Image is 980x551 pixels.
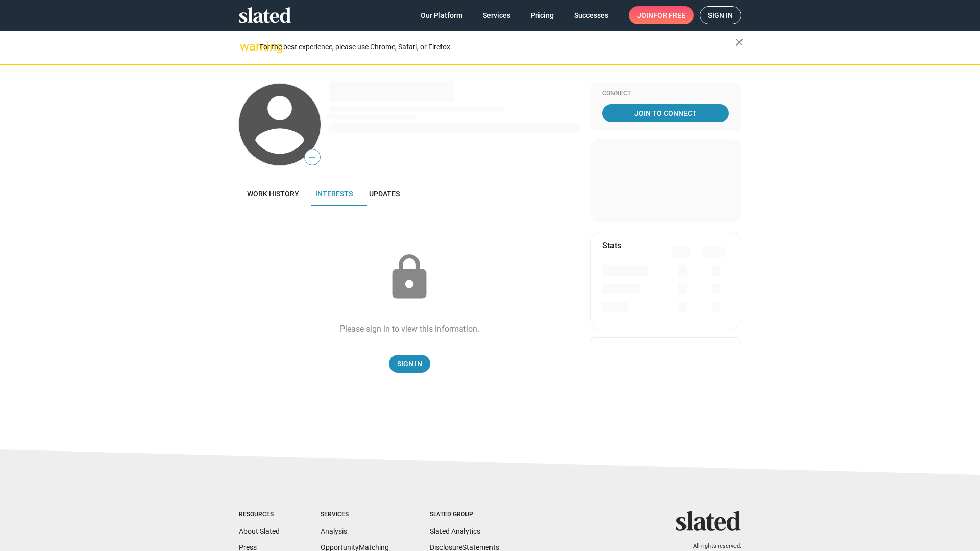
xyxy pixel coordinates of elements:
[315,190,353,198] span: Interests
[483,6,510,24] span: Services
[475,6,519,24] a: Services
[369,190,400,198] span: Updates
[602,104,729,122] a: Join To Connect
[412,6,471,24] a: Our Platform
[574,6,608,24] span: Successes
[239,182,307,206] a: Work history
[653,6,685,24] span: for free
[321,527,347,535] a: Analysis
[602,90,729,98] div: Connect
[708,7,733,24] span: Sign in
[566,6,617,24] a: Successes
[629,6,694,24] a: Joinfor free
[531,6,554,24] span: Pricing
[397,355,422,373] span: Sign In
[604,104,727,122] span: Join To Connect
[700,6,741,24] a: Sign in
[239,527,280,535] a: About Slated
[239,511,280,519] div: Resources
[259,40,735,54] div: For the best experience, please use Chrome, Safari, or Firefox.
[733,36,745,48] mat-icon: close
[430,511,499,519] div: Slated Group
[384,252,435,303] mat-icon: lock
[430,527,480,535] a: Slated Analytics
[305,151,320,164] span: —
[523,6,562,24] a: Pricing
[321,511,389,519] div: Services
[247,190,299,198] span: Work history
[389,355,430,373] a: Sign In
[361,182,408,206] a: Updates
[637,6,685,24] span: Join
[240,40,252,53] mat-icon: warning
[307,182,361,206] a: Interests
[421,6,462,24] span: Our Platform
[340,323,479,334] div: Please sign in to view this information.
[602,240,621,251] mat-card-title: Stats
